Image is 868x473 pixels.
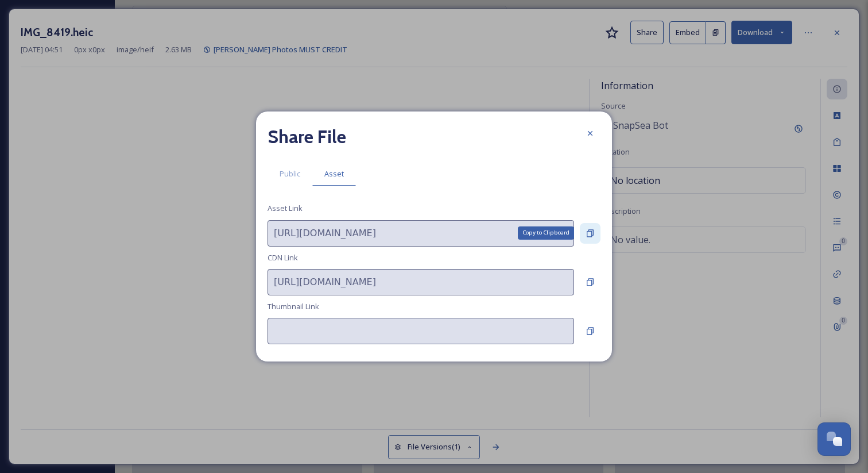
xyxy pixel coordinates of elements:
[268,203,303,214] span: Asset Link
[324,168,344,179] span: Asset
[817,422,851,456] button: Open Chat
[268,123,346,151] h2: Share File
[280,168,300,179] span: Public
[268,301,319,312] span: Thumbnail Link
[518,226,574,239] div: Copy to Clipboard
[268,252,298,263] span: CDN Link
